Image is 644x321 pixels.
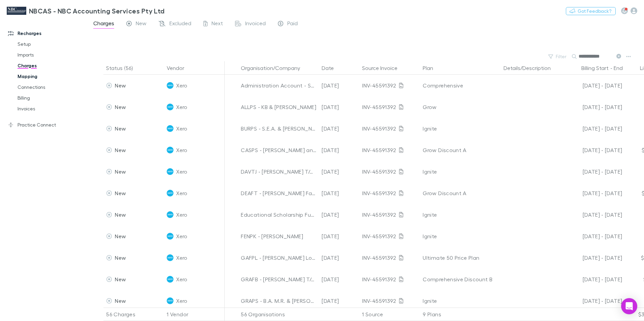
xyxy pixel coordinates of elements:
span: New [115,297,126,304]
div: [DATE] [319,161,359,182]
a: Imports [11,49,91,60]
button: End [614,61,623,75]
div: [DATE] - [DATE] [564,247,622,269]
button: Organisation/Company [241,61,308,75]
div: Comprehensive Discount B [423,269,498,290]
div: GAFPL - [PERSON_NAME] Logistics Pty Ltd T/As Lake City Transport [241,247,316,269]
a: Invoices [11,103,91,114]
a: Practice Connect [1,119,91,130]
div: 9 Plans [420,308,501,321]
img: NBCAS - NBC Accounting Services Pty Ltd's Logo [7,7,26,15]
button: Status (56) [106,61,141,75]
div: INV-45591392 [362,247,417,269]
span: Xero [176,290,187,312]
span: New [115,233,126,239]
span: New [115,168,126,175]
div: Ignite [423,204,498,225]
div: Ultimate 50 Price Plan [423,247,498,269]
a: Connections [11,82,91,93]
div: GRAFB - [PERSON_NAME] T/As Corner Clip [241,269,316,290]
a: Recharges [1,28,91,39]
div: [DATE] - [DATE] [564,118,622,139]
img: Xero's Logo [167,276,173,283]
span: Xero [176,139,187,161]
div: Ignite [423,118,498,139]
div: INV-45591392 [362,161,417,182]
span: New [115,276,126,282]
div: [DATE] [319,139,359,161]
div: 1 Source [359,308,420,321]
span: Xero [176,225,187,247]
div: [DATE] [319,96,359,118]
div: DEAFT - [PERSON_NAME] Family Trust [241,182,316,204]
div: INV-45591392 [362,225,417,247]
button: Billing Start [581,61,609,75]
div: FENPK - [PERSON_NAME] [241,225,316,247]
span: New [115,125,126,132]
div: INV-45591392 [362,269,417,290]
h3: NBCAS - NBC Accounting Services Pty Ltd [29,7,165,15]
button: Vendor [167,61,192,75]
span: Xero [176,75,187,96]
span: Paid [287,20,298,29]
div: [DATE] - [DATE] [564,75,622,96]
div: [DATE] [319,225,359,247]
a: Charges [11,60,91,71]
img: Xero's Logo [167,190,173,197]
div: [DATE] [319,182,359,204]
span: New [136,20,147,29]
span: New [115,82,126,88]
div: BURPS - S.E.A. & [PERSON_NAME] [241,118,316,139]
img: Xero's Logo [167,82,173,89]
div: [DATE] [319,75,359,96]
div: INV-45591392 [362,96,417,118]
img: Xero's Logo [167,233,173,240]
div: Open Intercom Messenger [621,298,637,314]
span: Xero [176,247,187,269]
div: INV-45591392 [362,290,417,312]
div: [DATE] [319,269,359,290]
span: Xero [176,161,187,182]
div: [DATE] - [DATE] [564,161,622,182]
a: Mapping [11,71,91,82]
span: New [115,147,126,153]
div: [DATE] - [DATE] [564,182,622,204]
span: New [115,254,126,261]
span: Excluded [169,20,191,29]
button: Got Feedback? [566,7,616,15]
div: Grow [423,96,498,118]
a: Setup [11,39,91,49]
span: Invoiced [245,20,266,29]
div: DAVTJ - [PERSON_NAME] T/As Me Mate & Just Bubbles [241,161,316,182]
img: Xero's Logo [167,104,173,110]
div: [DATE] - [DATE] [564,204,622,225]
span: Next [212,20,223,29]
div: [DATE] - [DATE] [564,290,622,312]
div: [DATE] - [DATE] [564,139,622,161]
span: Xero [176,96,187,118]
a: NBCAS - NBC Accounting Services Pty Ltd [3,3,169,19]
div: [DATE] [319,118,359,139]
div: Comprehensive [423,75,498,96]
div: INV-45591392 [362,204,417,225]
div: INV-45591392 [362,182,417,204]
div: INV-45591392 [362,118,417,139]
div: CASPS - [PERSON_NAME] and [PERSON_NAME] [241,139,316,161]
span: New [115,104,126,110]
div: [DATE] - [DATE] [564,96,622,118]
button: Details/Description [504,61,559,75]
span: New [115,211,126,218]
span: Xero [176,204,187,225]
button: Date [322,61,342,75]
div: ALLPS - KB & [PERSON_NAME] [241,96,316,118]
div: Grow Discount A [423,139,498,161]
button: Filter [545,52,571,61]
div: 56 Charges [103,308,164,321]
span: Xero [176,118,187,139]
img: Xero's Logo [167,147,173,153]
div: Ignite [423,161,498,182]
a: Billing [11,93,91,103]
div: [DATE] [319,290,359,312]
div: [DATE] [319,204,359,225]
span: Charges [93,20,114,29]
